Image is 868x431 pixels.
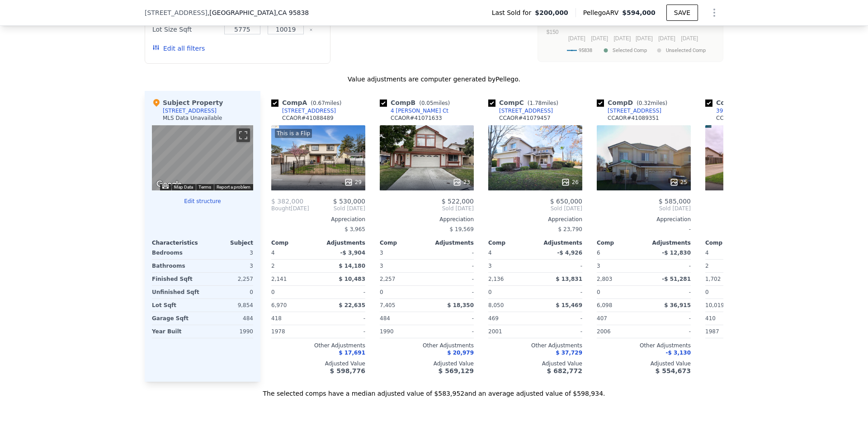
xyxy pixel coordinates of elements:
span: $ 18,350 [447,302,474,308]
div: The selected comps have a median adjusted value of $583,952 and an average adjusted value of $598... [145,382,723,398]
a: [STREET_ADDRESS] [488,107,553,114]
div: 23 [453,178,470,187]
span: $ 37,729 [556,350,582,356]
div: Bedrooms [152,246,201,259]
span: 10,019 [705,302,724,308]
div: - [646,260,691,272]
span: $ 36,915 [664,302,691,308]
div: - [320,286,365,298]
div: 2 [705,260,750,272]
div: - [597,223,691,236]
span: 6,970 [271,302,287,308]
span: 2,257 [380,276,395,282]
span: 6,098 [597,302,612,308]
span: ( miles) [633,100,671,106]
span: $ 23,790 [558,226,582,232]
a: 4 [PERSON_NAME] Ct [380,107,448,114]
div: 2 [271,260,316,272]
span: $ 13,831 [556,276,582,282]
div: Comp B [380,98,453,107]
div: Adjusted Value [705,360,799,367]
div: Comp [380,239,427,246]
span: $ 3,965 [344,226,365,232]
span: 4 [705,250,709,256]
div: Adjusted Value [380,360,474,367]
div: CCAOR # 41071633 [391,114,442,122]
span: 1.78 [529,100,542,106]
span: $ 10,483 [339,276,365,282]
div: Map [152,125,253,190]
div: Adjusted Value [488,360,582,367]
span: 4 [271,250,275,256]
span: 7,405 [380,302,395,308]
div: 26 [561,178,579,187]
span: 2,803 [597,276,612,282]
span: 0 [271,289,275,295]
div: - [320,325,365,338]
div: Other Adjustments [597,342,691,349]
div: Appreciation [271,216,365,223]
span: Last Sold for [492,8,535,17]
span: $ 17,691 [339,350,365,356]
div: Year Built [152,325,201,338]
div: 1987 [705,325,750,338]
div: 2001 [488,325,533,338]
span: $ 22,635 [339,302,365,308]
div: [DATE] [271,205,309,212]
div: Comp [705,239,752,246]
div: Comp E [705,98,778,107]
span: ( miles) [524,100,562,106]
span: $ 15,469 [556,302,582,308]
div: 391 Municipal Dr [716,107,762,114]
div: Appreciation [380,216,474,223]
div: CCAOR # 41079457 [499,114,551,122]
span: 2,136 [488,276,504,282]
span: ( miles) [307,100,345,106]
div: 9,854 [204,299,253,312]
div: [STREET_ADDRESS] [282,107,336,114]
span: [STREET_ADDRESS] [145,8,208,17]
span: 484 [380,315,390,322]
div: Value adjustments are computer generated by Pellego . [145,75,723,84]
div: Garage Sqft [152,312,201,325]
div: Subject [203,239,253,246]
text: 95838 [579,47,592,53]
text: $150 [547,29,559,35]
span: 4 [488,250,492,256]
div: Adjustments [535,239,582,246]
div: Lot Sqft [152,299,201,312]
span: $594,000 [622,9,656,16]
div: 3 [204,246,253,259]
span: 407 [597,315,607,322]
div: Comp C [488,98,562,107]
span: Sold [DATE] [488,205,582,212]
span: 418 [271,315,282,322]
span: Sold [DATE] [597,205,691,212]
span: Pellego ARV [583,8,623,17]
div: Unfinished Sqft [152,286,201,298]
div: Appreciation [705,216,799,223]
div: 3 [597,260,642,272]
text: [DATE] [658,35,675,42]
div: Comp D [597,98,671,107]
div: [STREET_ADDRESS] [499,107,553,114]
span: -$ 12,830 [662,250,691,256]
span: 410 [705,315,716,322]
div: Comp [488,239,535,246]
div: - [537,286,582,298]
span: 8,050 [488,302,504,308]
span: $ 554,673 [656,367,691,374]
div: Adjusted Value [597,360,691,367]
div: - [537,325,582,338]
button: Keyboard shortcuts [162,185,169,189]
span: 0.32 [639,100,651,106]
div: CCAOR # 41079238 [716,114,768,122]
span: 0 [380,289,383,295]
span: $ 569,129 [439,367,474,374]
div: - [320,312,365,325]
span: Bought [271,205,291,212]
span: Sold [DATE] [380,205,474,212]
div: Appreciation [488,216,582,223]
span: -$ 3,904 [340,250,365,256]
span: -$ 4,926 [557,250,582,256]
